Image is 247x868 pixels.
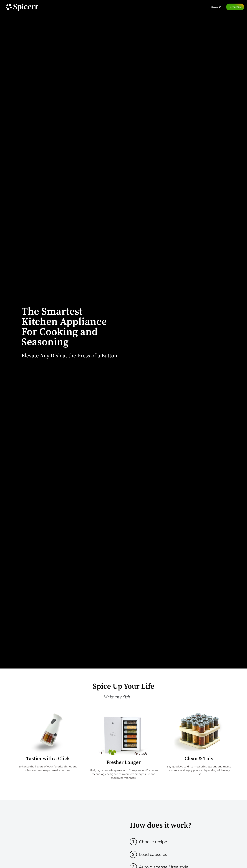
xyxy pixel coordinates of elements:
[166,756,232,761] h2: Clean & Tidy
[226,4,244,10] a: Creators
[7,683,240,690] h2: Spice Up Your Life
[139,852,167,857] span: Load capsules
[172,713,226,753] img: A spice rack with a grid-like design holds multiple clear tubes filled with various colorful spic...
[104,694,130,700] span: Make any dish
[130,822,238,829] h2: How does it work?
[21,307,114,347] h1: The Smartest Kitchen Appliance For Cooking and Seasoning
[31,713,65,753] img: A multi-compartment spice grinder containing various spices, with a sleek white and black design,...
[15,765,81,772] p: Enhance the flavors of your favorite dishes and discover new, easy-to-make recipes.
[211,6,223,9] span: Press Kit
[211,4,223,9] a: Press Kit
[21,353,117,358] h2: Elevate Any Dish at the Press of a Button
[89,769,158,780] p: Airtight, patented capsule with Compression-Dispense technology designed to minimize air exposure...
[89,760,158,765] h2: Fresher Longer
[15,756,81,761] h2: Tastier with a Click
[139,839,167,844] span: Choose recipe
[94,716,153,756] img: A white box labeled "The Essential Collection" contains six spice jars. Basil leaves and scattere...
[166,765,232,776] p: Say goodbye to dirty measuring spoons and messy counters, and enjoy precise dispensing with every...
[230,6,241,8] span: Creators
